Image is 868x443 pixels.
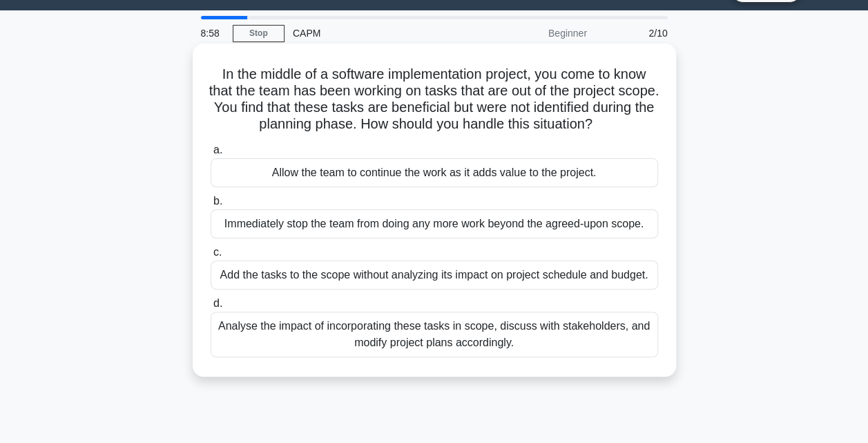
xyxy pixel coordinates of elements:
[213,144,222,155] span: a.
[211,209,658,238] div: Immediately stop the team from doing any more work beyond the agreed-upon scope.
[595,19,676,47] div: 2/10
[213,246,222,258] span: c.
[211,261,658,290] div: Add the tasks to the scope without analyzing its impact on project schedule and budget.
[284,19,474,47] div: CAPM
[213,195,222,207] span: b.
[233,25,284,42] a: Stop
[209,66,659,133] h5: In the middle of a software implementation project, you come to know that the team has been worki...
[213,297,222,309] span: d.
[474,19,595,47] div: Beginner
[193,19,233,47] div: 8:58
[211,312,658,357] div: Analyse the impact of incorporating these tasks in scope, discuss with stakeholders, and modify p...
[211,158,658,187] div: Allow the team to continue the work as it adds value to the project.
